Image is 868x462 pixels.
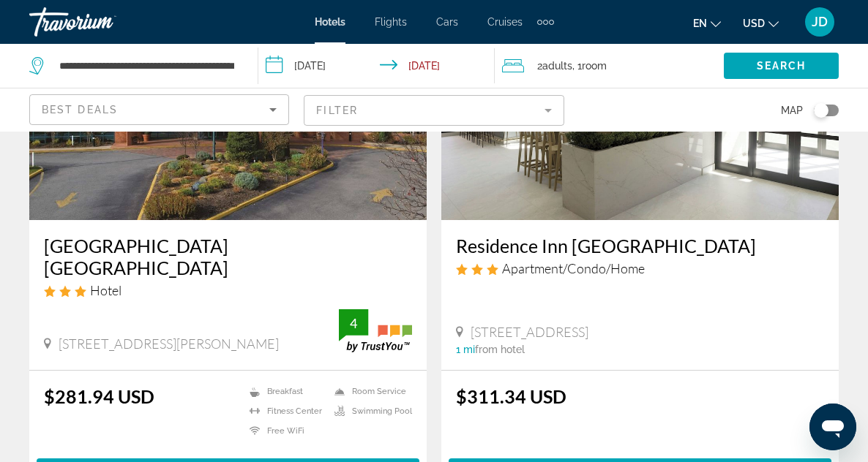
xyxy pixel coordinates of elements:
a: Flights [375,16,407,28]
span: [STREET_ADDRESS][PERSON_NAME] [59,336,279,352]
a: Cars [436,16,458,28]
span: [STREET_ADDRESS] [471,324,588,340]
span: Best Deals [42,104,118,115]
li: Free WiFi [242,425,327,437]
div: 4 [339,314,368,332]
button: Travelers: 2 adults, 0 children [495,44,724,88]
span: USD [743,18,765,29]
div: 3 star Hotel [44,282,412,298]
span: en [693,18,707,29]
a: Residence Inn [GEOGRAPHIC_DATA] [456,235,824,257]
span: Map [781,100,803,121]
span: Room [582,60,607,72]
li: Swimming Pool [327,405,412,417]
ins: $281.94 USD [44,385,154,407]
span: , 1 [572,56,607,76]
button: Search [724,53,839,79]
li: Room Service [327,385,412,398]
span: Hotel [90,282,121,298]
span: JD [812,15,828,29]
div: 3 star Apartment [456,260,824,276]
li: Breakfast [242,385,327,398]
iframe: Button to launch messaging window [809,404,856,450]
span: 1 mi [456,344,475,355]
span: Adults [542,60,572,72]
button: Extra navigation items [537,10,554,34]
li: Fitness Center [242,405,327,417]
span: Apartment/Condo/Home [502,260,645,276]
img: trustyou-badge.svg [339,309,412,352]
button: Change language [693,12,721,34]
span: from hotel [475,344,525,355]
a: [GEOGRAPHIC_DATA] [GEOGRAPHIC_DATA] [44,235,412,279]
a: Cruises [487,16,523,28]
button: User Menu [801,7,839,37]
a: Hotels [315,16,345,28]
button: Toggle map [803,104,839,117]
button: Check-in date: Nov 1, 2025 Check-out date: Nov 2, 2025 [258,44,495,88]
ins: $311.34 USD [456,385,566,407]
span: 2 [537,56,572,76]
button: Change currency [743,12,779,34]
span: Search [757,60,807,72]
button: Filter [304,94,564,126]
a: Travorium [29,3,176,41]
mat-select: Sort by [42,101,277,118]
